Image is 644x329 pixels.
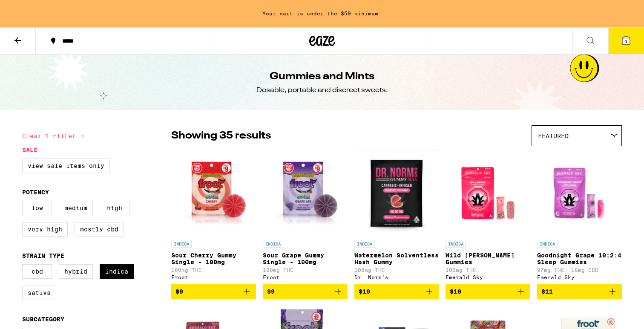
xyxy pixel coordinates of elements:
[171,150,256,284] a: Open page for Sour Cherry Gummy Single - 100mg from Froot
[354,267,439,273] p: 100mg THC
[537,150,622,284] a: Open page for Goodnight Grape 10:2:4 Sleep Gummies from Emerald Sky
[263,150,348,284] a: Open page for Sour Grape Gummy Single - 100mg from Froot
[446,240,466,248] p: INDICA
[541,288,553,295] span: $11
[537,240,558,248] p: INDICA
[354,252,439,266] p: Watermelon Solventless Hash Gummy
[171,150,256,236] img: Froot - Sour Cherry Gummy Single - 100mg
[256,86,388,95] div: Dosable, portable and discreet sweets.
[22,252,64,259] legend: Strain Type
[171,252,256,266] p: Sour Cherry Gummy Single - 100mg
[446,274,530,280] div: Emerald Sky
[270,69,374,84] h1: Gummies and Mints
[537,252,622,266] p: Goodnight Grape 10:2:4 Sleep Gummies
[263,252,348,266] p: Sour Grape Gummy Single - 100mg
[450,288,461,295] span: $10
[538,133,569,139] span: Featured
[171,284,256,299] button: Add to bag
[22,222,68,237] label: Very High
[354,274,439,280] div: Dr. Norm's
[537,150,622,236] img: Emerald Sky - Goodnight Grape 10:2:4 Sleep Gummies
[22,316,64,323] legend: Subcategory
[354,150,439,284] a: Open page for Watermelon Solventless Hash Gummy from Dr. Norm's
[59,264,93,279] label: Hybrid
[171,267,256,273] p: 100mg THC
[100,264,134,279] label: Indica
[446,150,530,284] a: Open page for Wild Berry Gummies from Emerald Sky
[22,125,88,147] button: Clear 1 filter
[537,284,622,299] button: Add to bag
[537,267,622,273] p: 97mg THC: 18mg CBD
[355,150,437,236] img: Dr. Norm's - Watermelon Solventless Hash Gummy
[175,288,183,295] span: $9
[359,288,370,295] span: $10
[22,264,52,279] label: CBD
[537,274,622,280] div: Emerald Sky
[354,284,439,299] button: Add to bag
[100,201,129,215] label: High
[263,274,348,280] div: Froot
[263,284,348,299] button: Add to bag
[59,201,93,215] label: Medium
[263,150,348,236] img: Froot - Sour Grape Gummy Single - 100mg
[608,28,644,54] button: 1
[22,147,37,153] legend: Sale
[22,189,49,196] legend: Potency
[625,39,627,44] span: 1
[446,267,530,273] p: 100mg THC
[171,274,256,280] div: Froot
[171,129,271,143] p: Showing 35 results
[446,252,530,266] p: Wild [PERSON_NAME] Gummies
[22,201,52,215] label: Low
[354,240,375,248] p: INDICA
[263,267,348,273] p: 100mg THC
[446,284,530,299] button: Add to bag
[75,222,124,237] label: Mostly CBD
[267,288,275,295] span: $9
[263,240,283,248] p: INDICA
[22,159,110,173] label: View Sale Items Only
[22,286,56,300] label: Sativa
[446,150,530,236] img: Emerald Sky - Wild Berry Gummies
[171,240,192,248] p: INDICA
